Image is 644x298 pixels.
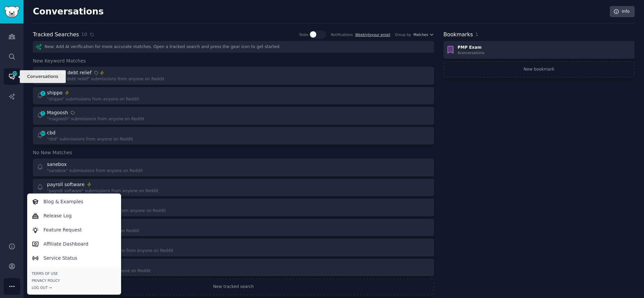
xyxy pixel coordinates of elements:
[33,127,434,145] a: 92cbd"cbd" submissions from anyone on Reddit
[44,198,84,205] p: Blog & Examples
[395,32,411,37] div: Group by
[33,107,434,125] a: 5Magoosh"magoosh" submissions from anyone on Reddit
[33,57,86,65] span: New Keyword Matches
[28,209,120,223] a: Release Log
[33,41,434,53] div: New: Add AI verification for more accurate matches. Open a tracked search and press the gear icon...
[47,161,67,168] div: sanebox
[40,91,46,96] span: 2
[299,32,308,37] div: Stats
[47,181,85,188] div: payroll software
[47,129,55,136] div: cbd
[331,32,353,37] div: Notifications
[44,226,82,233] p: Feature Request
[33,199,434,216] a: homebase"homebase software" submissions from anyone on Reddit
[44,255,77,262] p: Service Status
[33,239,434,256] a: sell my online business"sell my online business" submissions from anyone on Reddit
[610,6,635,17] a: Info
[47,89,62,96] div: shippo
[414,32,434,37] button: Matches
[47,76,164,82] div: "national debt relief" submissions from anyone on Reddit
[355,33,390,37] a: Weeklytoyour email
[28,195,120,209] a: Blog & Examples
[4,6,19,18] img: GummySearch logo
[47,109,68,116] div: Magoosh
[47,248,173,254] div: "sell my online business" submissions from anyone on Reddit
[44,212,72,219] p: Release Log
[33,87,434,105] a: 2shippo"shippo" submissions from anyone on Reddit
[33,279,434,295] a: New tracked search
[33,149,72,156] span: No New Matches
[32,285,116,290] div: Log Out →
[47,136,133,142] div: "cbd" submissions from anyone on Reddit
[4,68,20,85] a: 101
[33,259,434,276] a: payroll tools"payroll tools" submissions from anyone on Reddit
[47,69,92,76] div: national debt relief
[44,241,89,248] p: Affiliate Dashboard
[47,168,143,174] div: "sanebox" submissions from anyone on Reddit
[47,208,166,214] div: "homebase software" submissions from anyone on Reddit
[443,31,473,39] h2: Bookmarks
[443,61,635,78] a: New bookmark
[32,278,116,283] a: Privacy Policy
[414,32,428,37] span: Matches
[40,111,46,116] span: 5
[32,271,116,276] a: Terms of Use
[40,131,46,136] span: 92
[28,251,120,265] a: Service Status
[33,67,434,85] a: 2national debt relief"national debt relief" submissions from anyone on Reddit
[47,96,139,102] div: "shippo" submissions from anyone on Reddit
[33,219,434,237] a: statsig"statsig" submissions from anyone on Reddit
[40,71,46,76] span: 2
[28,237,120,251] a: Affiliate Dashboard
[458,45,484,51] div: PMP Exam
[47,116,145,122] div: "magoosh" submissions from anyone on Reddit
[458,50,484,55] div: 4 conversation s
[81,31,87,38] span: 10
[33,179,434,197] a: payroll software"payroll software" submissions from anyone on Reddit
[33,6,104,17] h2: Conversations
[28,223,120,237] a: Feature Request
[443,41,635,59] a: PMP Exam4conversations
[33,31,79,39] h2: Tracked Searches
[33,159,434,176] a: sanebox"sanebox" submissions from anyone on Reddit
[12,71,18,76] span: 101
[475,32,478,37] span: 1
[47,188,158,194] div: "payroll software" submissions from anyone on Reddit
